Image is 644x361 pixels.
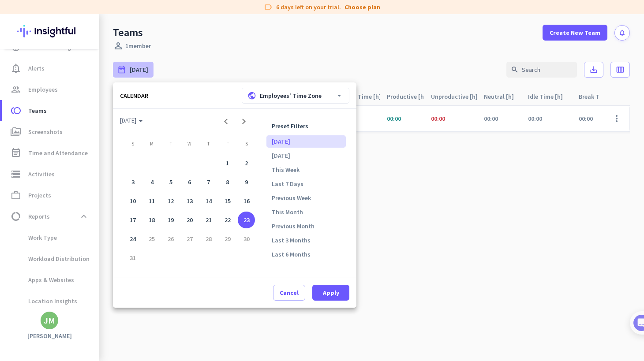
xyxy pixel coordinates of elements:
td: August 8, 2025 [218,173,237,192]
td: August 30, 2025 [237,229,256,248]
span: Cancel [280,288,299,297]
td: August 4, 2025 [142,173,161,192]
div: 3 [124,174,142,191]
button: Tasks [132,275,176,310]
td: August 15, 2025 [218,192,237,211]
div: 26 [162,231,180,248]
span: Apply [323,288,339,297]
div: 17 [124,212,142,229]
td: August 18, 2025 [142,211,161,230]
td: August 11, 2025 [142,192,161,211]
td: August 17, 2025 [124,211,142,230]
li: [DATE] [266,135,346,148]
div: 10 [124,193,142,210]
div: 23 [238,212,255,229]
div: 11 [143,193,161,210]
td: August 23, 2025 [237,211,256,230]
li: Last 6 Months [266,248,346,261]
div: 🎊 Welcome to Insightful! 🎊 [12,34,164,66]
div: 15 [219,193,236,210]
div: 16 [238,193,255,210]
i: arrow_drop_down [335,91,344,100]
span: [DATE] [120,116,143,124]
th: Wednesday [180,141,199,150]
td: August 6, 2025 [180,173,199,192]
button: Messages [44,275,88,310]
td: August 20, 2025 [180,211,199,230]
div: 25 [143,231,161,248]
th: Thursday [199,141,218,150]
div: 7 [200,174,217,191]
div: 20 [181,212,198,229]
li: [DATE] [266,149,346,162]
div: 2 [238,155,255,172]
li: Previous Week [266,192,346,204]
div: Initial tracking settings and how to edit them [34,254,150,272]
button: Choose month and year [116,112,146,128]
td: August 16, 2025 [237,192,256,211]
div: 24 [124,231,142,248]
div: 30 [238,231,255,248]
span: Tasks [145,297,164,303]
th: Saturday [237,141,256,150]
td: August 2, 2025 [237,154,256,173]
p: Preset Filters [266,119,346,133]
div: 2Initial tracking settings and how to edit them [16,251,160,272]
td: August 26, 2025 [161,229,180,248]
img: Profile image for Tamara [31,92,45,106]
div: 12 [162,193,180,210]
td: August 10, 2025 [124,192,142,211]
div: 27 [181,231,198,248]
div: CALENDAR [120,92,148,100]
div: 6 [181,174,198,191]
td: August 13, 2025 [180,192,199,211]
th: Friday [218,141,237,150]
div: 14 [200,193,217,210]
td: August 29, 2025 [218,229,237,248]
i: public [247,91,256,100]
div: 4 [143,174,161,191]
li: Last 7 Days [266,178,346,190]
p: About 10 minutes [112,116,168,125]
div: 22 [219,212,236,229]
button: Apply [312,285,349,301]
button: Previous month [217,112,235,130]
div: You're just a few steps away from completing the essential app setup [12,66,164,87]
td: August 1, 2025 [218,154,237,173]
div: 8 [219,174,236,191]
div: 31 [124,249,142,266]
div: Close [155,4,171,19]
td: August 12, 2025 [161,192,180,211]
div: 1Add employees [16,150,160,164]
div: 9 [238,174,255,191]
li: Previous Month [266,220,346,232]
td: August 9, 2025 [237,173,256,192]
span: Home [13,297,31,303]
td: August 31, 2025 [124,248,142,267]
div: 28 [200,231,217,248]
div: 18 [143,212,161,229]
div: 21 [200,212,217,229]
div: 29 [219,231,236,248]
td: August 21, 2025 [199,211,218,230]
h1: Tasks [75,4,103,19]
td: August 3, 2025 [124,173,142,192]
td: August 24, 2025 [124,229,142,248]
td: August 27, 2025 [180,229,199,248]
li: Last 3 Months [266,234,346,246]
button: Add your employees [34,212,119,230]
div: It's time to add your employees! This is crucial since Insightful will start collecting their act... [34,168,154,205]
div: 5 [162,174,180,191]
div: 19 [162,212,180,229]
th: Tuesday [161,141,180,150]
div: 13 [181,193,198,210]
div: 1 [219,155,236,172]
li: This Month [266,206,346,218]
td: August 14, 2025 [199,192,218,211]
td: August 25, 2025 [142,229,161,248]
span: Help [103,297,117,303]
td: August 5, 2025 [161,173,180,192]
p: 4 steps [9,116,31,125]
td: August 7, 2025 [199,173,218,192]
td: August 22, 2025 [218,211,237,230]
